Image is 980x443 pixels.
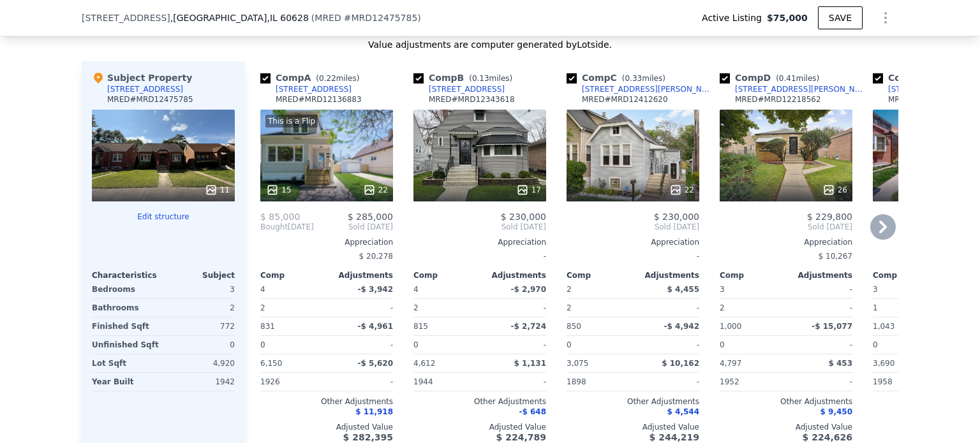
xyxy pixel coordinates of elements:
[873,373,937,391] div: 1958
[496,432,546,442] span: $ 224,789
[92,212,235,222] button: Edit structure
[516,184,541,196] div: 17
[511,285,546,294] span: -$ 2,970
[567,222,699,232] span: Sold [DATE]
[873,359,895,368] span: 3,690
[343,432,393,442] span: $ 282,395
[789,336,852,354] div: -
[413,422,546,432] div: Adjusted Value
[667,407,699,416] span: $ 4,544
[567,322,581,331] span: 850
[472,74,489,83] span: 0.13
[363,184,388,196] div: 22
[92,373,161,391] div: Year Built
[779,74,796,83] span: 0.41
[812,322,852,331] span: -$ 15,077
[267,13,308,23] span: , IL 60628
[873,5,898,31] button: Show Options
[873,322,895,331] span: 1,043
[720,422,852,432] div: Adjusted Value
[669,184,694,196] div: 22
[413,396,546,407] div: Other Adjustments
[567,285,572,294] span: 2
[413,247,546,265] div: -
[327,270,393,280] div: Adjustments
[329,299,393,317] div: -
[567,84,715,94] a: [STREET_ADDRESS][PERSON_NAME]
[163,270,235,280] div: Subject
[519,407,546,416] span: -$ 648
[260,71,364,84] div: Comp A
[92,354,161,372] div: Lot Sqft
[567,299,630,317] div: 2
[501,212,546,222] span: $ 230,000
[413,299,477,317] div: 2
[276,94,362,105] div: MRED # MRD12136883
[315,13,341,23] span: MRED
[667,285,699,294] span: $ 4,455
[170,11,309,24] span: , [GEOGRAPHIC_DATA]
[166,354,235,372] div: 4,920
[482,299,546,317] div: -
[635,373,699,391] div: -
[413,340,419,349] span: 0
[720,359,741,368] span: 4,797
[720,71,824,84] div: Comp D
[348,212,393,222] span: $ 285,000
[413,84,505,94] a: [STREET_ADDRESS]
[654,212,699,222] span: $ 230,000
[482,373,546,391] div: -
[567,270,633,280] div: Comp
[413,270,480,280] div: Comp
[82,38,898,51] div: Value adjustments are computer generated by Lotside .
[820,407,852,416] span: $ 9,450
[873,71,976,84] div: Comp E
[260,299,324,317] div: 2
[107,84,183,94] div: [STREET_ADDRESS]
[464,74,517,83] span: ( miles)
[807,212,852,222] span: $ 229,800
[735,84,868,94] div: [STREET_ADDRESS][PERSON_NAME]
[786,270,852,280] div: Adjustments
[720,299,783,317] div: 2
[413,71,517,84] div: Comp B
[355,407,393,416] span: $ 11,918
[260,222,314,232] div: [DATE]
[260,212,300,222] span: $ 85,000
[888,84,964,94] div: [STREET_ADDRESS]
[260,340,265,349] span: 0
[166,373,235,391] div: 1942
[720,285,725,294] span: 3
[567,71,671,84] div: Comp C
[635,336,699,354] div: -
[720,340,725,349] span: 0
[260,237,393,247] div: Appreciation
[514,359,546,368] span: $ 1,131
[319,74,336,83] span: 0.22
[260,270,327,280] div: Comp
[567,247,699,265] div: -
[720,373,783,391] div: 1952
[311,74,364,83] span: ( miles)
[205,184,230,196] div: 11
[873,340,878,349] span: 0
[567,396,699,407] div: Other Adjustments
[260,322,275,331] span: 831
[567,373,630,391] div: 1898
[359,252,393,261] span: $ 20,278
[82,11,170,24] span: [STREET_ADDRESS]
[413,222,546,232] span: Sold [DATE]
[625,74,642,83] span: 0.33
[413,373,477,391] div: 1944
[803,432,852,442] span: $ 224,626
[789,299,852,317] div: -
[789,373,852,391] div: -
[720,237,852,247] div: Appreciation
[873,84,964,94] a: [STREET_ADDRESS]
[702,11,767,24] span: Active Listing
[650,432,699,442] span: $ 244,219
[767,11,808,24] span: $75,000
[822,184,847,196] div: 26
[582,84,715,94] div: [STREET_ADDRESS][PERSON_NAME]
[260,222,288,232] span: Bought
